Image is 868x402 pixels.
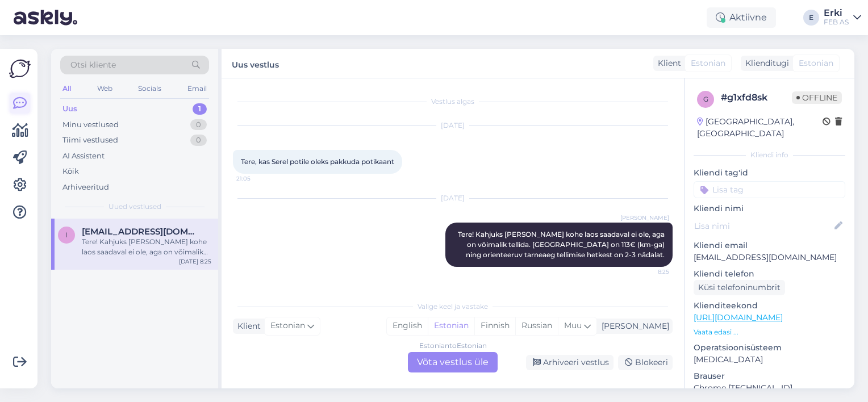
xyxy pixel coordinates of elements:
div: Email [185,81,209,96]
p: Brauser [694,370,845,382]
div: FEB AS [824,18,849,27]
div: Socials [136,81,164,96]
div: Web [95,81,115,96]
span: Offline [792,91,842,104]
a: [URL][DOMAIN_NAME] [694,312,783,323]
div: Võta vestlus üle [408,352,498,372]
span: Estonian [799,57,833,69]
p: Kliendi telefon [694,268,845,280]
input: Lisa nimi [694,220,832,232]
div: Arhiveeritud [62,182,109,193]
p: Kliendi tag'id [694,167,845,179]
div: Valige keel ja vastake [233,301,673,312]
div: Estonian [428,317,474,334]
span: 8:25 [627,267,669,276]
div: Tiimi vestlused [62,135,118,146]
div: English [387,317,428,334]
div: 0 [190,135,207,146]
span: [PERSON_NAME] [620,213,669,222]
span: Tere, kas Serel potile oleks pakkuda potikaant [241,157,394,166]
div: 1 [193,103,207,115]
p: Klienditeekond [694,300,845,312]
div: Uus [62,103,77,115]
a: ErkiFEB AS [824,9,861,27]
p: Kliendi nimi [694,203,845,215]
div: Klient [653,57,681,69]
div: Aktiivne [707,7,776,28]
div: Klient [233,320,261,332]
div: E [803,10,819,26]
div: All [60,81,73,96]
span: I [65,231,68,239]
img: Askly Logo [9,58,31,79]
span: Tere! Kahjuks [PERSON_NAME] kohe laos saadaval ei ole, aga on võimalik tellida. [GEOGRAPHIC_DATA]... [458,230,666,259]
p: Chrome [TECHNICAL_ID] [694,382,845,394]
span: Otsi kliente [70,59,116,71]
div: Minu vestlused [62,119,119,131]
p: [EMAIL_ADDRESS][DOMAIN_NAME] [694,252,845,263]
div: [DATE] [233,120,673,131]
div: Kõik [62,166,79,177]
div: # g1xfd8sk [721,91,792,104]
div: [GEOGRAPHIC_DATA], [GEOGRAPHIC_DATA] [697,116,823,140]
div: Küsi telefoninumbrit [694,280,785,295]
div: Erki [824,9,849,18]
div: Arhiveeri vestlus [526,355,614,370]
div: 0 [190,119,207,131]
label: Uus vestlus [232,56,279,71]
div: [PERSON_NAME] [597,320,669,332]
span: g [703,95,708,103]
div: Klienditugi [741,57,789,69]
span: Estonian [270,320,305,332]
input: Lisa tag [694,181,845,198]
div: Kliendi info [694,150,845,160]
p: Operatsioonisüsteem [694,342,845,354]
span: Muu [564,320,582,330]
p: Vaata edasi ... [694,327,845,337]
p: Kliendi email [694,240,845,252]
span: Estonian [691,57,725,69]
div: Finnish [474,317,515,334]
p: [MEDICAL_DATA] [694,354,845,366]
span: 21:05 [236,174,279,183]
div: Estonian to Estonian [419,341,487,351]
span: Innar.viljaste@mail.ee [82,227,200,237]
div: [DATE] 8:25 [179,257,211,266]
div: Blokeeri [618,355,673,370]
div: Tere! Kahjuks [PERSON_NAME] kohe laos saadaval ei ole, aga on võimalik tellida. [GEOGRAPHIC_DATA]... [82,237,211,257]
div: Vestlus algas [233,97,673,107]
div: Russian [515,317,558,334]
span: Uued vestlused [108,202,161,212]
div: AI Assistent [62,150,105,162]
div: [DATE] [233,193,673,203]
